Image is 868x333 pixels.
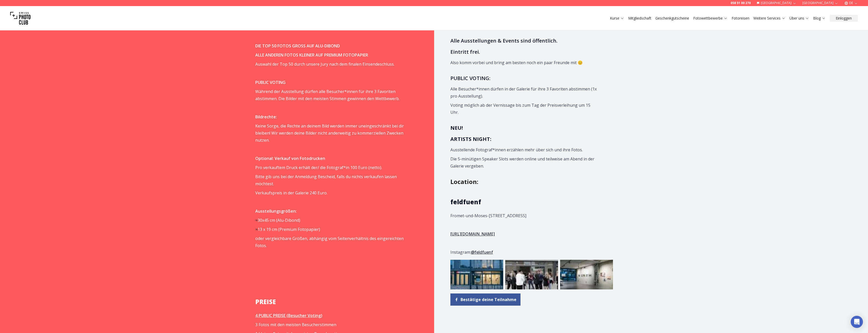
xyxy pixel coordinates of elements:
strong: DIE TOP 50 FOTOS GROSS AUF ALU-DIBOND [255,43,340,49]
span: Auswahl der Top 50 durch unsere Jury nach dem finalen Einsendeschluss. [255,61,394,67]
button: Blog [811,15,828,22]
button: Fotoreisen [730,15,751,22]
span: 3 Fotos mit den meisten Besucherstimmen [255,322,336,327]
button: Einloggen [830,15,858,22]
p: Fromet-und-Moses-[STREET_ADDRESS] [450,212,599,219]
a: Blog [813,16,826,21]
span: oder vergleichbare Größen, abhängig vom Seitenverhältnis des eingereichten Fotos. [255,236,404,248]
a: Kurse [610,16,624,21]
img: Swiss photo club [10,8,30,28]
p: Alle Besucher*innen dürfen in der Galerie für ihre 3 Favoriten abstimmen (1x pro Ausstellung). [450,85,599,100]
strong: ALLE ANDEREN FOTOS KLEINER AUF PREMIUM FOTOPAPIER [255,52,368,58]
p: Instagram: [450,249,599,256]
span: Bitte gib uns bei der Anmeldung Bescheid, falls du nichts verkaufen lassen möchtest. [255,174,397,187]
span: Alu-Dibond) [277,217,300,223]
a: Bestätige deine Teilnahme [450,293,520,306]
strong: NEU! [450,124,463,131]
span: Eintritt frei. [450,48,480,55]
strong: PREISE [255,298,276,306]
h3: PUBLIC VOTING: [450,74,599,82]
span: Alle Ausstellungen & Events sind öffentlich. [450,37,558,44]
strong: Bildrechte: [255,114,277,120]
span: ≈ [255,217,258,223]
span: Bestätige deine Teilnahme [461,297,516,303]
a: Über uns [790,16,809,21]
strong: Optional: Verkauf von Fotodrucken [255,156,325,161]
a: @feldfuenf [471,249,493,255]
button: Fotowettbewerbe [691,15,730,22]
h2: Location : [450,178,613,186]
p: Während der Ausstellung dürfen alle Besucher*innen für ihre 3 Favoriten abstimmen. Die Bilder mit... [255,88,404,102]
a: Geschenkgutscheine [655,16,689,21]
p: Verkaufspreis in der Galerie 240 Euro. [255,189,404,196]
u: 4 PUBLIC PREISE (Besucher Voting) [255,313,322,318]
p: Ausstellende Fotograf*innen erzählen mehr über sich und ihre Fotos. [450,146,599,153]
p: Voting möglich ab der Vernissage bis zum Tag der Preisverleihung um 15 Uhr. [450,102,599,116]
span: Also komm vorbei und bring am besten noch ein paar Freunde mit 😊 [450,60,583,65]
p: Die 5-minütigen Speaker Slots werden online und teilweise am Abend in der Galerie vergeben. [450,155,599,170]
a: Fotoreisen [732,16,749,21]
span: Pro verkauftem Druck erhält der/ die Fotograf*in 100 Euro (netto). [255,165,382,170]
span: ≈ [255,227,258,232]
button: Über uns [787,15,811,22]
a: Weitere Services [753,16,785,21]
a: [URL][DOMAIN_NAME] [450,231,495,237]
button: Mitgliedschaft [626,15,653,22]
button: Geschenkgutscheine [653,15,691,22]
strong: PUBLIC VOTING [255,80,286,85]
button: Weitere Services [751,15,787,22]
span: Keine Sorge, die Rechte an deinem Bild werden immer uneingeschränkt bei dir bleiben! Wir werden d... [255,123,404,143]
p: 30x45 cm ( [255,217,404,224]
span: 13 x 19 cm ( [258,227,279,232]
a: Mitgliedschaft [628,16,651,21]
a: 058 51 00 270 [731,1,751,5]
strong: ARTISTS NIGHT: [450,136,491,142]
button: Kurse [608,15,626,22]
a: Fotowettbewerbe [693,16,728,21]
strong: Ausstellungsgrößen: [255,208,297,214]
strong: feldfuenf [450,198,481,206]
div: Open Intercom Messenger [851,316,863,328]
p: Premium Fotopapier) [255,226,404,233]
